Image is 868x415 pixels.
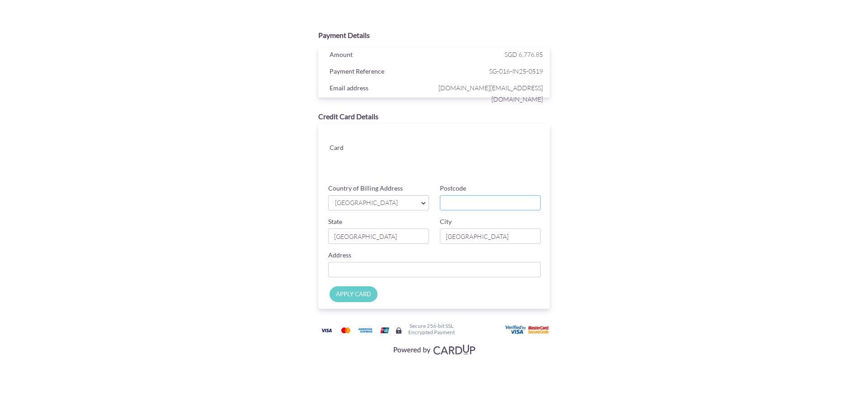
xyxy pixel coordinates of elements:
label: Country of Billing Address [328,184,403,193]
span: [DOMAIN_NAME][EMAIL_ADDRESS][DOMAIN_NAME] [436,82,543,105]
input: APPLY CARD [330,286,377,302]
iframe: Secure card expiration date input frame [387,153,463,169]
span: SG-016-IN25-0519 [436,65,543,77]
h6: Secure 256-bit SSL Encrypted Payment [408,323,455,335]
img: American Express [356,325,374,336]
img: Union Pay [376,325,394,336]
img: Mastercard [337,325,355,336]
label: City [440,217,452,226]
div: Amount [323,49,436,62]
a: [GEOGRAPHIC_DATA] [328,195,429,210]
iframe: Secure card security code input frame [464,153,541,169]
div: Payment Reference [323,65,436,79]
div: Payment Details [318,30,550,41]
img: Visa [317,325,335,336]
img: Secure lock [395,327,402,334]
span: [GEOGRAPHIC_DATA] [334,198,414,208]
div: Card [323,142,379,155]
img: Visa, Mastercard [389,341,479,358]
img: User card [505,325,551,335]
label: State [328,217,342,226]
label: Postcode [440,184,466,193]
span: SGD 6,776.85 [505,51,543,58]
div: Credit Card Details [318,112,550,122]
iframe: Secure card number input frame [387,133,542,149]
div: Email address [323,82,436,96]
label: Address [328,251,351,260]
